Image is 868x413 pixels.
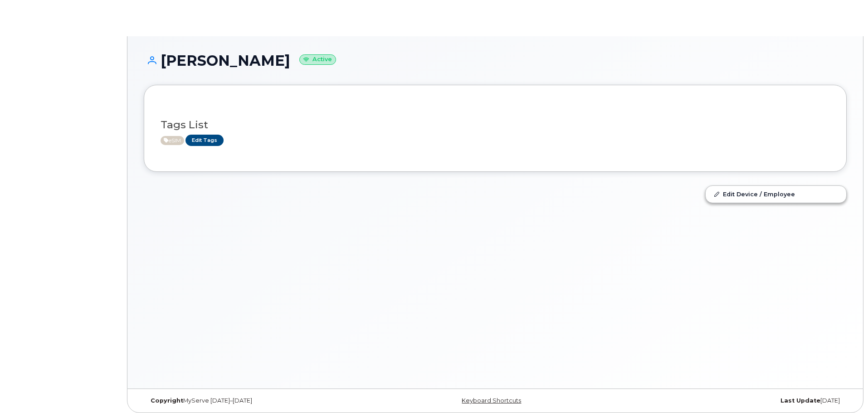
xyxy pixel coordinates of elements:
span: Active [161,136,184,145]
a: Edit Tags [185,135,224,146]
div: MyServe [DATE]–[DATE] [144,397,378,404]
h3: Tags List [161,119,830,131]
a: Edit Device / Employee [706,186,846,202]
strong: Copyright [151,397,183,404]
h1: [PERSON_NAME] [144,53,847,68]
div: [DATE] [612,397,847,404]
a: Keyboard Shortcuts [462,397,521,404]
strong: Last Update [780,397,820,404]
small: Active [299,54,336,65]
